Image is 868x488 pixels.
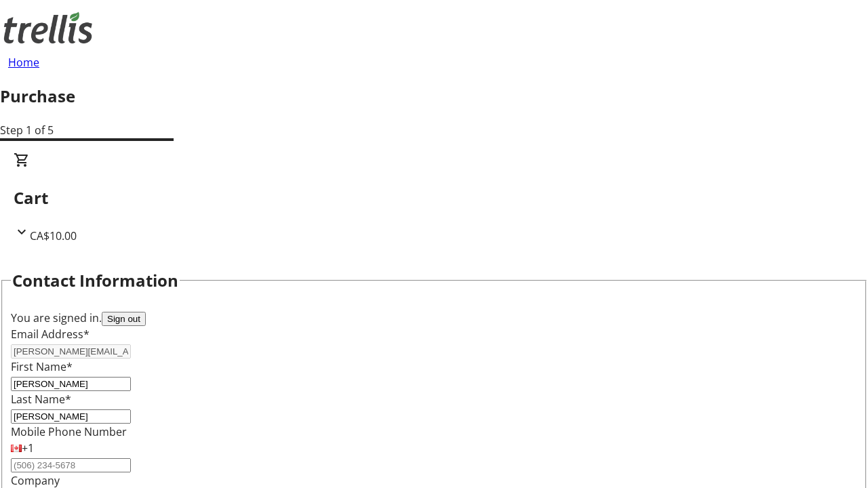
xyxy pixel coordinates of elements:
label: Email Address* [11,327,90,342]
div: You are signed in. [11,310,857,326]
h2: Contact Information [12,268,178,293]
button: Sign out [102,312,146,326]
label: Last Name* [11,392,71,407]
span: CA$10.00 [30,228,77,243]
div: CartCA$10.00 [14,152,854,244]
label: First Name* [11,359,73,374]
label: Mobile Phone Number [11,424,127,439]
label: Company [11,473,60,488]
h2: Cart [14,186,854,210]
input: (506) 234-5678 [11,458,131,472]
